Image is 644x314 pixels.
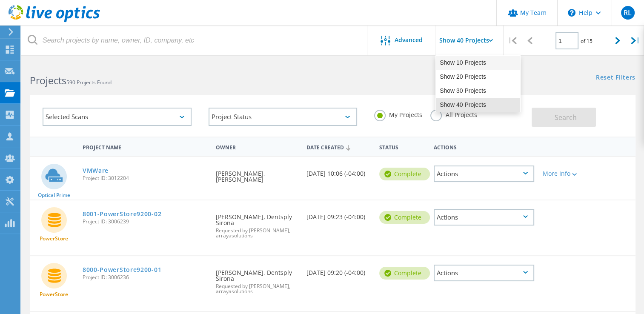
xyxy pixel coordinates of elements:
span: Project ID: 3012204 [83,176,207,181]
a: Live Optics Dashboard [9,18,100,24]
b: Projects [30,74,66,87]
div: Date Created [302,139,375,155]
div: Status [375,139,429,154]
span: PowerStore [40,292,68,297]
div: Selected Scans [43,108,192,126]
span: PowerStore [40,236,68,241]
div: Show 20 Projects [436,70,520,84]
div: | [627,26,644,56]
div: More Info [543,171,583,177]
div: [PERSON_NAME], [PERSON_NAME] [212,157,302,191]
a: Reset Filters [596,74,635,82]
span: Project ID: 3006236 [83,275,207,280]
div: Project Name [78,139,212,154]
a: 8001-PowerStore9200-02 [83,211,161,217]
div: Complete [379,211,430,224]
span: RL [624,9,632,16]
span: Project ID: 3006239 [83,219,207,224]
div: Complete [379,267,430,280]
div: [DATE] 10:06 (-04:00) [302,157,375,185]
div: [DATE] 09:23 (-04:00) [302,200,375,228]
span: 590 Projects Found [66,79,112,86]
div: Complete [379,168,430,180]
div: Actions [429,139,538,154]
div: [DATE] 09:20 (-04:00) [302,256,375,284]
div: Actions [434,166,534,182]
div: Project Status [209,108,358,126]
a: 8000-PowerStore9200-01 [83,267,161,273]
span: of 15 [581,37,592,45]
input: Search projects by name, owner, ID, company, etc [21,26,368,55]
div: [PERSON_NAME], Dentsply Sirona [212,256,302,303]
label: All Projects [430,110,477,118]
div: Show 40 Projects [436,98,520,112]
span: Optical Prime [38,193,70,198]
div: [PERSON_NAME], Dentsply Sirona [212,200,302,247]
span: Requested by [PERSON_NAME], arrayasolutions [216,228,298,238]
span: Search [555,113,577,122]
button: Search [532,108,596,127]
label: My Projects [374,110,422,118]
div: Actions [434,209,534,226]
div: Show 10 Projects [436,56,520,70]
div: Owner [212,139,302,154]
a: VMWare [83,168,109,174]
div: Show 30 Projects [436,84,520,98]
div: Actions [434,265,534,281]
span: Requested by [PERSON_NAME], arrayasolutions [216,284,298,294]
span: Advanced [395,37,423,43]
div: | [504,26,521,56]
svg: \n [568,9,575,17]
